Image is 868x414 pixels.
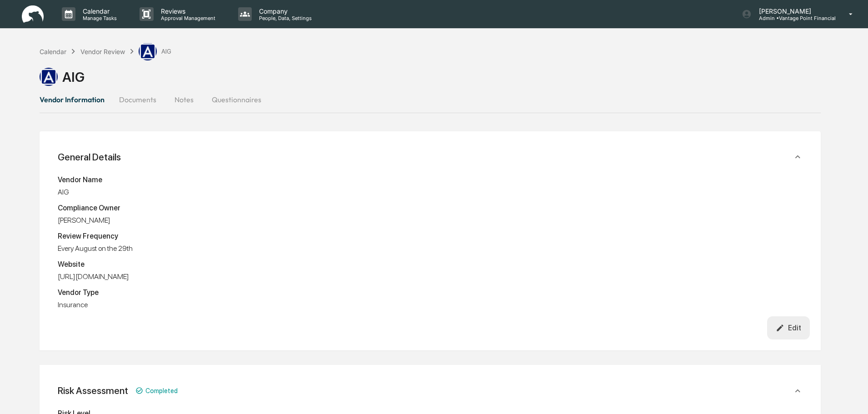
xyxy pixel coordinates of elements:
div: Risk AssessmentCompleted [50,376,810,405]
div: Review Frequency [58,232,803,240]
p: Calendar [75,7,121,15]
div: AIG [40,68,821,86]
div: secondary tabs example [40,89,821,110]
div: Every August on the 29th [58,244,803,253]
div: General Details [50,172,810,339]
div: General Details [58,151,121,163]
div: Calendar [40,48,66,55]
button: Questionnaires [205,89,269,110]
div: [URL][DOMAIN_NAME] [58,272,803,281]
div: Compliance Owner [58,204,803,212]
p: People, Data, Settings [252,15,316,21]
button: Edit [767,316,810,339]
div: AIG [58,188,803,196]
div: Vendor Review [80,48,125,55]
span: Completed [145,387,178,394]
div: Edit [776,324,801,332]
button: Vendor Information [40,89,112,110]
p: Admin • Vantage Point Financial [752,15,836,21]
button: Notes [164,89,205,110]
div: Risk Assessment [58,385,128,396]
img: Vendor Logo [139,42,157,60]
p: Reviews [154,7,220,15]
div: Website [58,260,803,269]
div: [PERSON_NAME] [58,216,803,224]
button: Documents [112,89,164,110]
div: General Details [50,142,810,172]
p: Approval Management [154,15,220,21]
p: [PERSON_NAME] [752,7,836,15]
div: Insurance [58,300,803,309]
iframe: Open customer support [839,384,863,409]
div: Vendor Type [58,288,803,297]
p: Manage Tasks [75,15,121,21]
div: AIG [139,42,171,60]
p: Company [252,7,316,15]
img: logo [22,5,44,23]
div: Vendor Name [58,175,803,184]
img: Vendor Logo [40,68,58,86]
